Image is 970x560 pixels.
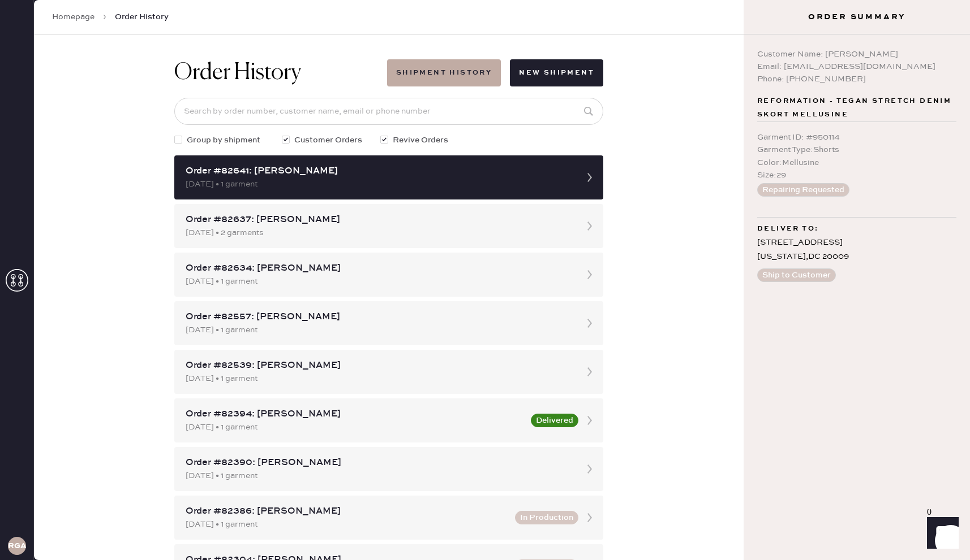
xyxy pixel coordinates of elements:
div: Order #82634: [PERSON_NAME] [186,262,572,275]
div: Order #82386: [PERSON_NAME] [186,505,508,518]
span: Reformation - Tegan Stretch Denim skort Mellusine [757,94,956,121]
span: Group by shipment [187,134,260,146]
div: Order #82539: [PERSON_NAME] [186,359,572,372]
input: Search by order number, customer name, email or phone number [174,98,603,125]
div: [DATE] • 1 garment [186,275,572,288]
button: In Production [515,511,578,524]
div: [DATE] • 1 garment [186,470,572,482]
div: Order #82641: [PERSON_NAME] [186,164,572,178]
div: Phone: [PHONE_NUMBER] [757,73,956,85]
div: Order #82637: [PERSON_NAME] [186,213,572,227]
h3: Order Summary [744,11,970,23]
div: [DATE] • 1 garment [186,518,508,531]
div: Order #82394: [PERSON_NAME] [186,407,524,421]
div: Garment ID : # 950114 [757,131,956,144]
button: Shipment History [387,59,501,86]
span: Customer Orders [294,134,362,146]
div: [DATE] • 1 garment [186,372,572,385]
div: [DATE] • 2 garments [186,227,572,239]
h3: RGA [8,542,26,550]
div: Order #82390: [PERSON_NAME] [186,456,572,470]
button: Repairing Requested [757,183,849,197]
button: Delivered [531,414,578,427]
div: [DATE] • 1 garment [186,421,524,433]
h1: Order History [174,59,301,86]
div: Customer Name: [PERSON_NAME] [757,48,956,60]
div: Order #82557: [PERSON_NAME] [186,310,572,324]
span: Revive Orders [393,134,448,146]
div: [DATE] • 1 garment [186,178,572,190]
div: [DATE] • 1 garment [186,324,572,336]
button: New Shipment [510,59,603,86]
div: Color : Mellusine [757,157,956,169]
a: Homepage [52,11,95,23]
span: Deliver to: [757,222,818,236]
div: Garment Type : Shorts [757,144,956,156]
button: Ship to Customer [757,268,836,282]
div: Size : 29 [757,169,956,181]
iframe: Front Chat [916,509,965,558]
div: [STREET_ADDRESS] [US_STATE] , DC 20009 [757,236,956,264]
span: Order History [115,11,169,23]
div: Email: [EMAIL_ADDRESS][DOMAIN_NAME] [757,60,956,73]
